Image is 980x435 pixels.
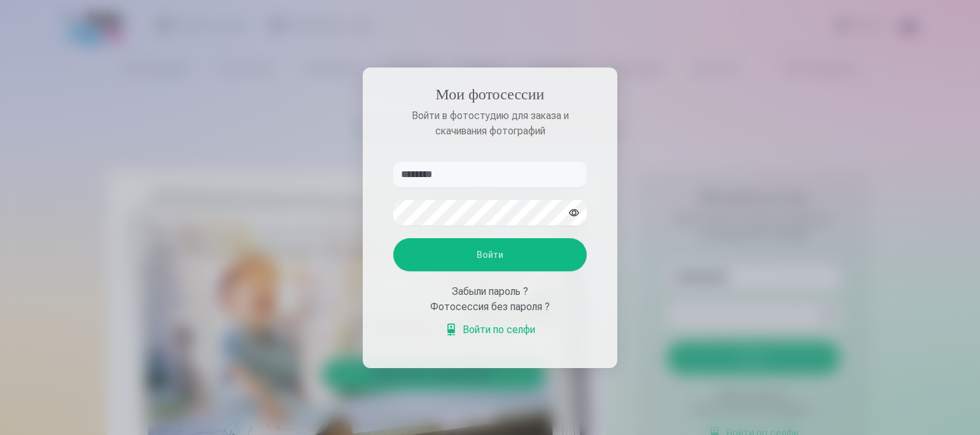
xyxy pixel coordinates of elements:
button: Войти [393,238,587,271]
div: Забыли пароль ? [393,284,587,299]
div: Фотосессия без пароля ? [393,299,587,315]
h4: Мои фотосессии [381,85,599,108]
p: Войти в фотостудию для заказа и скачивания фотографий [381,108,599,139]
a: Войти по селфи [445,322,535,338]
